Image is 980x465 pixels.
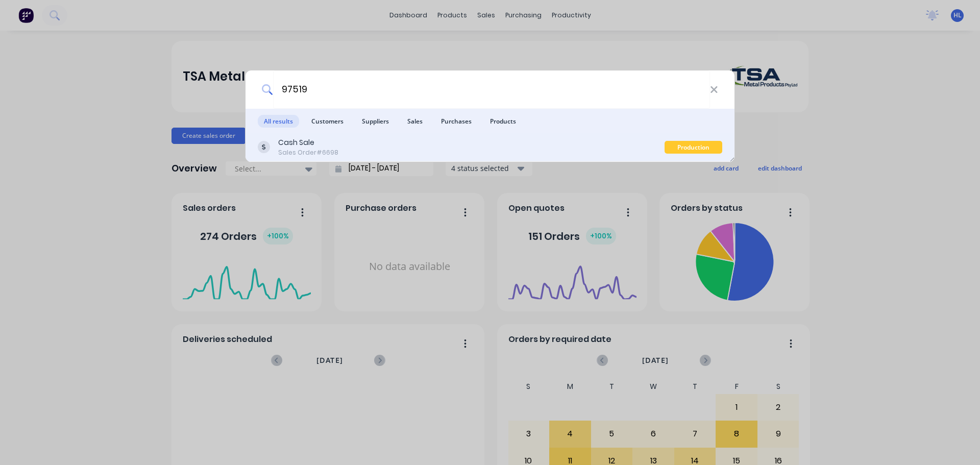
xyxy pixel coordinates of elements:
[435,115,478,128] span: Purchases
[278,137,338,148] div: Cash Sale
[665,141,722,154] div: Production Planning
[258,115,299,128] span: All results
[278,148,338,157] div: Sales Order #6698
[356,115,395,128] span: Suppliers
[484,115,522,128] span: Products
[305,115,350,128] span: Customers
[273,70,710,109] input: Start typing a customer or supplier name to create a new order...
[401,115,429,128] span: Sales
